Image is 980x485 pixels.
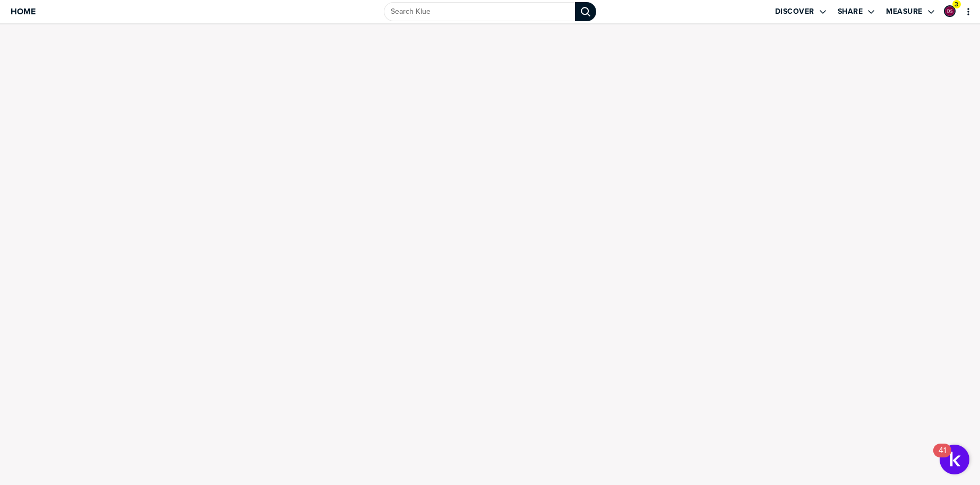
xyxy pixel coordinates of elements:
[943,4,957,18] a: Edit Profile
[944,5,956,17] div: Denny Stripling
[886,7,923,16] label: Measure
[384,2,575,21] input: Search Klue
[945,6,955,16] img: c8dd91ea4271c44a822c3a78e4bc3840-sml.png
[940,445,969,474] button: Open Resource Center, 41 new notifications
[575,2,596,21] div: Search Klue
[11,7,36,16] span: Home
[775,7,814,16] label: Discover
[939,451,946,464] div: 41
[955,1,958,8] span: 3
[838,7,863,16] label: Share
